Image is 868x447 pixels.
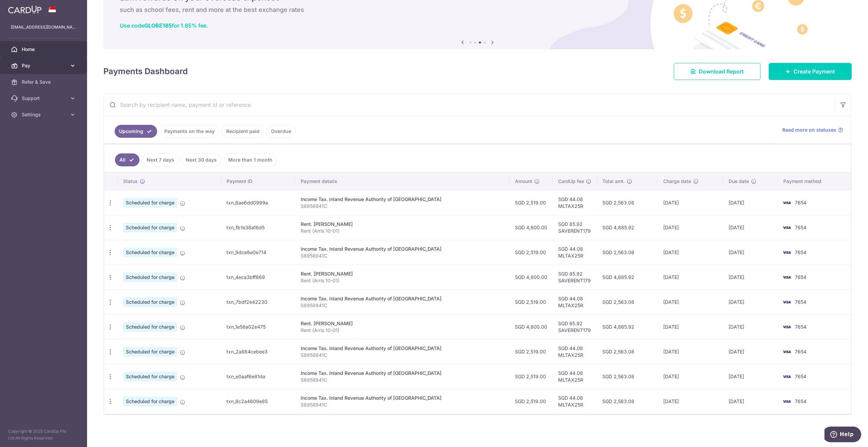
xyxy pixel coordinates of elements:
[104,94,835,116] input: Search by recipient name, payment id or reference
[301,352,504,359] p: S8958841C
[115,125,157,138] a: Upcoming
[224,153,277,166] a: More than 1 month
[123,223,177,232] span: Scheduled for charge
[553,240,597,265] td: SGD 44.08 MLTAX25R
[123,297,177,307] span: Scheduled for charge
[778,172,851,190] th: Payment method
[221,339,295,364] td: txn_2a884cebee3
[780,397,794,405] img: Bank Card
[553,339,597,364] td: SGD 44.08 MLTAX25R
[510,265,553,289] td: SGD 4,800.00
[510,389,553,414] td: SGD 2,519.00
[301,302,504,309] p: S8958841C
[160,125,219,138] a: Payments on the way
[780,323,794,331] img: Bank Card
[8,5,41,14] img: CardUp
[301,221,504,228] div: Rent. [PERSON_NAME]
[553,389,597,414] td: SGD 44.08 MLTAX25R
[123,178,138,185] span: Status
[658,364,723,389] td: [DATE]
[553,364,597,389] td: SGD 44.08 MLTAX25R
[658,240,723,265] td: [DATE]
[597,190,657,215] td: SGD 2,563.08
[22,95,67,102] span: Support
[301,395,504,401] div: Income Tax. Inland Revenue Authority of [GEOGRAPHIC_DATA]
[658,339,723,364] td: [DATE]
[597,339,657,364] td: SGD 2,563.08
[795,249,806,255] span: 7654
[782,127,843,133] a: Read more on statuses
[795,200,806,205] span: 7654
[780,248,794,256] img: Bank Card
[301,320,504,327] div: Rent. [PERSON_NAME]
[510,314,553,339] td: SGD 4,800.00
[780,348,794,356] img: Bank Card
[674,63,761,80] a: Download Report
[824,427,861,444] iframe: Opens a widget where you can find more information
[795,274,806,280] span: 7654
[723,339,778,364] td: [DATE]
[795,299,806,305] span: 7654
[699,67,744,76] span: Download Report
[602,178,625,185] span: Total amt.
[558,178,584,185] span: CardUp fee
[120,22,208,29] a: Use codeGLOBE185for 1.85% fee.
[267,125,296,138] a: Overdue
[120,6,835,14] h6: such as school fees, rent and more at the best exchange rates
[301,196,504,203] div: Income Tax. Inland Revenue Authority of [GEOGRAPHIC_DATA]
[723,289,778,314] td: [DATE]
[553,265,597,289] td: SGD 85.92 SAVERENT179
[795,225,806,230] span: 7654
[723,215,778,240] td: [DATE]
[22,111,67,118] span: Settings
[221,172,295,190] th: Payment ID
[221,289,295,314] td: txn_7bdf2e42230
[553,215,597,240] td: SGD 85.92 SAVERENT179
[658,215,723,240] td: [DATE]
[553,314,597,339] td: SGD 85.92 SAVERENT179
[221,389,295,414] td: txn_8c2a4609e85
[795,349,806,354] span: 7654
[181,153,221,166] a: Next 30 days
[723,314,778,339] td: [DATE]
[301,345,504,352] div: Income Tax. Inland Revenue Authority of [GEOGRAPHIC_DATA]
[301,377,504,383] p: S8958841C
[22,62,67,69] span: Pay
[597,389,657,414] td: SGD 2,563.08
[780,199,794,207] img: Bank Card
[780,298,794,306] img: Bank Card
[597,364,657,389] td: SGD 2,563.08
[221,364,295,389] td: txn_e0aaf6e81da
[658,389,723,414] td: [DATE]
[115,153,139,166] a: All
[301,370,504,377] div: Income Tax. Inland Revenue Authority of [GEOGRAPHIC_DATA]
[723,389,778,414] td: [DATE]
[222,125,264,138] a: Recipient paid
[723,364,778,389] td: [DATE]
[663,178,691,185] span: Charge date
[658,190,723,215] td: [DATE]
[221,240,295,265] td: txn_9dce8e0e714
[597,265,657,289] td: SGD 4,885.92
[221,265,295,289] td: txn_4eca3bff869
[144,22,172,29] b: GLOBE185
[301,252,504,259] p: S8958841C
[221,215,295,240] td: txn_fb1e36a16d5
[123,198,177,208] span: Scheduled for charge
[723,265,778,289] td: [DATE]
[794,67,835,76] span: Create Payment
[142,153,179,166] a: Next 7 days
[510,339,553,364] td: SGD 2,519.00
[658,265,723,289] td: [DATE]
[795,398,806,404] span: 7654
[510,215,553,240] td: SGD 4,800.00
[301,295,504,302] div: Income Tax. Inland Revenue Authority of [GEOGRAPHIC_DATA]
[301,203,504,210] p: S8958841C
[723,190,778,215] td: [DATE]
[301,246,504,252] div: Income Tax. Inland Revenue Authority of [GEOGRAPHIC_DATA]
[553,190,597,215] td: SGD 44.08 MLTAX25R
[782,127,836,133] span: Read more on statuses
[553,289,597,314] td: SGD 44.08 MLTAX25R
[658,314,723,339] td: [DATE]
[658,289,723,314] td: [DATE]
